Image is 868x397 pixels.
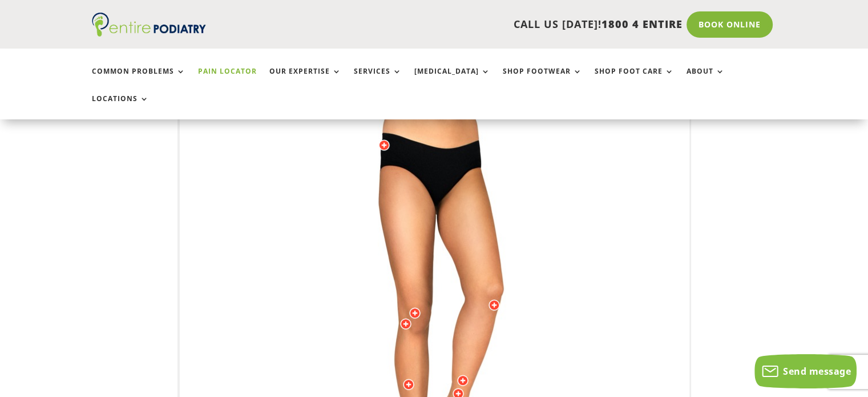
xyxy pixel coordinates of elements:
a: Shop Foot Care [595,67,674,92]
a: Locations [92,95,149,119]
a: About [687,67,725,92]
span: 1800 4 ENTIRE [601,17,683,31]
a: Shop Footwear [503,67,582,92]
a: Pain Locator [198,67,257,92]
p: CALL US [DATE]! [250,17,683,32]
img: logo (1) [92,13,206,37]
a: [MEDICAL_DATA] [414,67,490,92]
a: Common Problems [92,67,185,92]
button: Send message [754,354,857,388]
a: Our Expertise [269,67,341,92]
span: Send message [783,365,851,378]
a: Book Online [687,11,773,38]
a: Services [354,67,402,92]
a: Entire Podiatry [92,27,206,39]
